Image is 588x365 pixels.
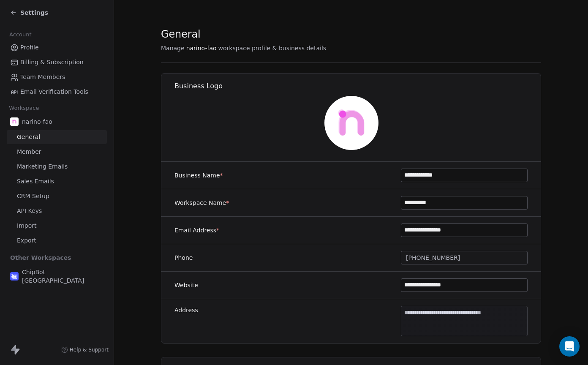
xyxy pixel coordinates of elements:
span: Marketing Emails [17,162,68,171]
span: narino-fao [22,117,52,126]
a: Team Members [7,70,107,84]
span: Sales Emails [17,177,54,186]
span: Member [17,147,41,156]
span: [PHONE_NUMBER] [406,253,460,262]
div: Open Intercom Messenger [559,336,580,357]
span: Import [17,221,36,230]
a: Settings [10,8,48,17]
img: white-back.png [10,117,19,126]
span: Export [17,236,36,245]
a: General [7,130,107,144]
button: [PHONE_NUMBER] [401,251,528,264]
label: Website [174,281,198,289]
img: white-back.png [324,96,378,150]
span: Team Members [20,73,65,82]
a: Billing & Subscription [7,55,107,69]
h1: Business Logo [174,82,542,91]
span: Settings [20,8,48,17]
span: API Keys [17,207,42,215]
label: Workspace Name [174,199,229,207]
span: General [17,133,40,142]
a: Export [7,234,107,248]
label: Email Address [174,226,219,234]
span: CRM Setup [17,192,49,201]
span: General [161,28,201,41]
span: Manage [161,44,185,52]
span: Other Workspaces [7,251,75,264]
span: Billing & Subscription [20,58,84,67]
a: CRM Setup [7,189,107,203]
a: Marketing Emails [7,160,107,174]
span: narino-fao [186,44,217,52]
label: Phone [174,253,193,262]
label: Business Name [174,171,223,180]
a: Email Verification Tools [7,85,107,99]
a: Profile [7,41,107,54]
span: Profile [20,43,39,52]
a: Member [7,145,107,159]
a: Help & Support [61,346,109,353]
span: workspace profile & business details [218,44,327,52]
a: API Keys [7,204,107,218]
span: Help & Support [70,346,109,353]
span: Workspace [5,102,43,114]
img: Japan.png [10,272,19,281]
label: Address [174,306,198,314]
span: Email Verification Tools [20,87,88,96]
a: Sales Emails [7,174,107,188]
span: Account [5,28,35,41]
a: Import [7,219,107,233]
span: ChipBot [GEOGRAPHIC_DATA] [22,268,103,285]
